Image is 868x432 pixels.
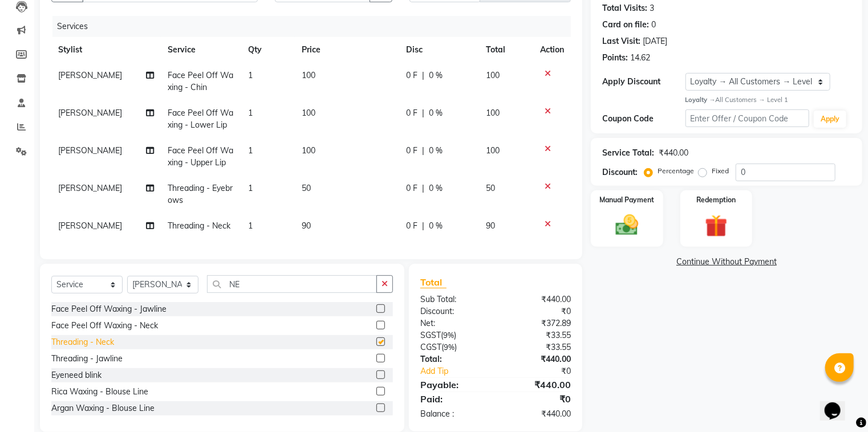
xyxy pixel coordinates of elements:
[58,183,122,193] span: [PERSON_NAME]
[248,221,253,231] span: 1
[168,145,233,168] span: Face Peel Off Waxing - Upper Lip
[658,166,694,176] label: Percentage
[302,70,315,80] span: 100
[412,341,496,353] div: ( )
[686,96,716,104] strong: Loyalty →
[406,70,417,81] span: 0 F
[429,107,443,119] span: 0 %
[51,369,102,381] div: Eyeneed blink
[609,212,646,238] img: _cash.svg
[302,108,315,118] span: 100
[412,317,496,329] div: Net:
[51,37,161,63] th: Stylist
[422,107,424,119] span: |
[602,76,685,88] div: Apply Discount
[496,294,579,305] div: ₹440.00
[698,212,735,241] img: _gift.svg
[58,70,122,80] span: [PERSON_NAME]
[443,331,454,340] span: 9%
[820,386,857,421] iframe: chat widget
[412,329,496,341] div: ( )
[593,256,860,268] a: Continue Without Payment
[406,107,417,119] span: 0 F
[444,343,455,352] span: 9%
[412,305,496,317] div: Discount:
[496,341,579,353] div: ₹33.55
[412,408,496,420] div: Balance :
[412,353,496,365] div: Total:
[51,353,123,365] div: Threading - Jawline
[412,365,510,377] a: Add Tip
[602,113,685,125] div: Coupon Code
[486,221,495,231] span: 90
[58,145,122,156] span: [PERSON_NAME]
[496,408,579,420] div: ₹440.00
[168,108,233,130] span: Face Peel Off Waxing - Lower Lip
[58,108,122,118] span: [PERSON_NAME]
[51,320,158,332] div: Face Peel Off Waxing - Neck
[406,182,417,194] span: 0 F
[420,276,447,288] span: Total
[399,37,479,63] th: Disc
[814,111,846,128] button: Apply
[302,145,315,156] span: 100
[496,392,579,406] div: ₹0
[248,145,253,156] span: 1
[510,365,580,377] div: ₹0
[651,19,656,31] div: 0
[420,342,441,352] span: CGST
[168,183,233,205] span: Threading - Eyebrows
[302,221,311,231] span: 90
[422,220,424,232] span: |
[602,35,640,47] div: Last Visit:
[248,108,253,118] span: 1
[406,145,417,157] span: 0 F
[51,336,114,348] div: Threading - Neck
[429,220,443,232] span: 0 %
[295,37,399,63] th: Price
[643,35,667,47] div: [DATE]
[52,16,579,37] div: Services
[659,147,688,159] div: ₹440.00
[51,402,155,414] div: Argan Waxing - Blouse Line
[248,70,253,80] span: 1
[650,2,654,14] div: 3
[486,108,500,118] span: 100
[496,305,579,317] div: ₹0
[207,275,377,293] input: Search or Scan
[51,303,167,315] div: Face Peel Off Waxing - Jawline
[686,109,810,127] input: Enter Offer / Coupon Code
[422,70,424,81] span: |
[602,166,638,178] div: Discount:
[600,195,655,205] label: Manual Payment
[422,182,424,194] span: |
[479,37,533,63] th: Total
[429,182,443,194] span: 0 %
[602,147,654,159] div: Service Total:
[241,37,295,63] th: Qty
[422,145,424,157] span: |
[58,221,122,231] span: [PERSON_NAME]
[696,195,736,205] label: Redemption
[161,37,241,63] th: Service
[406,220,417,232] span: 0 F
[496,353,579,365] div: ₹440.00
[412,294,496,305] div: Sub Total:
[168,70,233,92] span: Face Peel Off Waxing - Chin
[429,70,443,81] span: 0 %
[302,183,311,193] span: 50
[486,145,500,156] span: 100
[168,221,230,231] span: Threading - Neck
[686,95,851,105] div: All Customers → Level 1
[602,2,647,14] div: Total Visits:
[486,183,495,193] span: 50
[51,386,148,398] div: Rica Waxing - Blouse Line
[496,329,579,341] div: ₹33.55
[412,378,496,392] div: Payable:
[248,183,253,193] span: 1
[412,392,496,406] div: Paid:
[496,317,579,329] div: ₹372.89
[712,166,729,176] label: Fixed
[602,19,649,31] div: Card on file:
[630,52,650,64] div: 14.62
